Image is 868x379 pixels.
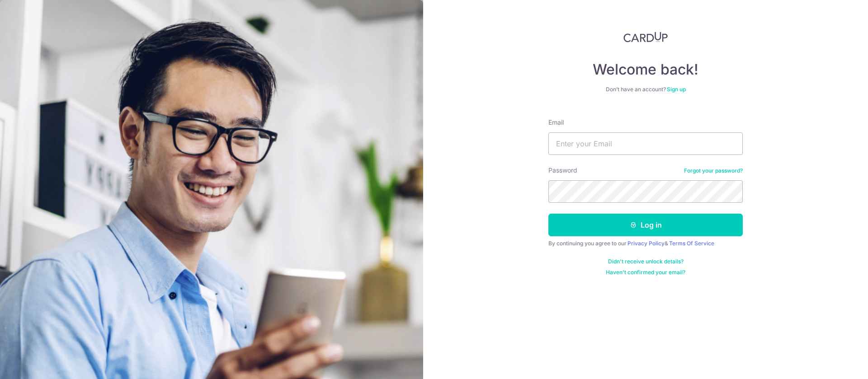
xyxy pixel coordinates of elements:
[623,32,668,42] img: CardUp Logo
[667,86,686,93] a: Sign up
[548,166,577,175] label: Password
[548,132,743,155] input: Enter your Email
[548,118,564,127] label: Email
[548,61,743,79] h4: Welcome back!
[606,269,685,276] a: Haven't confirmed your email?
[627,240,665,247] a: Privacy Policy
[548,240,743,247] div: By continuing you agree to our &
[669,240,714,247] a: Terms Of Service
[548,214,743,236] button: Log in
[608,258,684,265] a: Didn't receive unlock details?
[548,86,743,93] div: Don’t have an account?
[684,167,743,174] a: Forgot your password?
